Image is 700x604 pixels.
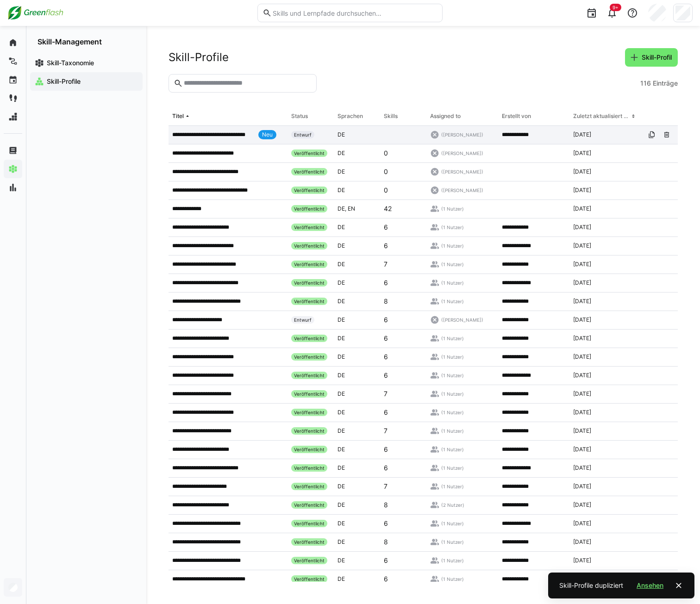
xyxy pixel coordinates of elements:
[573,335,591,342] span: [DATE]
[337,149,345,156] span: de
[441,465,464,471] span: (1 Nutzer)
[337,187,345,193] span: de
[559,581,623,590] div: Skill-Profile dupliziert
[291,501,327,509] span: Veröffentlicht
[502,112,531,120] div: Erstellt von
[337,131,345,138] span: de
[384,352,388,361] p: 6
[169,50,229,64] h2: Skill-Profile
[640,79,651,88] span: 116
[573,224,591,231] span: [DATE]
[291,316,314,324] span: Entwurf
[441,280,464,286] span: (1 Nutzer)
[291,464,327,472] span: Veröffentlicht
[291,205,327,212] span: Veröffentlicht
[441,557,464,564] span: (1 Nutzer)
[384,519,388,528] p: 6
[640,53,673,62] span: Skill-Profil
[441,168,483,175] span: ([PERSON_NAME])
[573,316,591,324] span: [DATE]
[291,131,314,138] span: Entwurf
[337,464,345,471] span: de
[441,335,464,342] span: (1 Nutzer)
[384,408,388,417] p: 6
[384,167,388,176] p: 0
[384,315,388,324] p: 6
[291,261,327,268] span: Veröffentlicht
[384,371,388,380] p: 6
[573,520,591,527] span: [DATE]
[291,298,327,305] span: Veröffentlicht
[337,409,345,416] span: de
[441,131,483,138] span: ([PERSON_NAME])
[573,464,591,472] span: [DATE]
[337,224,345,230] span: de
[337,483,345,490] span: de
[573,205,591,212] span: [DATE]
[291,335,327,342] span: Veröffentlicht
[441,243,464,249] span: (1 Nutzer)
[384,500,388,510] p: 8
[441,317,483,323] span: ([PERSON_NAME])
[262,131,273,138] span: Neu
[337,557,345,564] span: de
[291,187,327,194] span: Veröffentlicht
[337,390,345,397] span: de
[384,556,388,565] p: 6
[384,260,387,269] p: 7
[384,482,387,491] p: 7
[291,353,327,361] span: Veröffentlicht
[441,298,464,305] span: (1 Nutzer)
[384,186,388,195] p: 0
[573,298,591,305] span: [DATE]
[172,112,184,120] div: Titel
[573,538,591,546] span: [DATE]
[441,391,464,397] span: (1 Nutzer)
[573,187,591,194] span: [DATE]
[653,79,678,88] span: Einträge
[573,446,591,453] span: [DATE]
[441,520,464,527] span: (1 Nutzer)
[291,575,327,583] span: Veröffentlicht
[441,354,464,360] span: (1 Nutzer)
[441,150,483,156] span: ([PERSON_NAME])
[573,501,591,509] span: [DATE]
[384,149,388,158] p: 0
[337,575,345,582] span: de
[384,463,388,473] p: 6
[573,427,591,435] span: [DATE]
[573,261,591,268] span: [DATE]
[384,334,388,343] p: 6
[441,224,464,230] span: (1 Nutzer)
[573,353,591,361] span: [DATE]
[291,538,327,546] span: Veröffentlicht
[337,205,348,212] span: de
[337,168,345,175] span: de
[573,483,591,490] span: [DATE]
[291,520,327,527] span: Veröffentlicht
[384,389,387,399] p: 7
[635,581,665,590] span: Ansehen
[337,538,345,545] span: de
[291,224,327,231] span: Veröffentlicht
[384,426,387,436] p: 7
[291,427,327,435] span: Veröffentlicht
[441,261,464,268] span: (1 Nutzer)
[612,5,619,10] span: 9+
[573,168,591,175] span: [DATE]
[573,131,591,138] span: [DATE]
[573,390,591,398] span: [DATE]
[337,279,345,286] span: de
[441,483,464,490] span: (1 Nutzer)
[441,502,464,508] span: (2 Nutzer)
[291,409,327,416] span: Veröffentlicht
[291,242,327,249] span: Veröffentlicht
[573,279,591,286] span: [DATE]
[291,279,327,286] span: Veröffentlicht
[337,353,345,360] span: de
[384,537,388,547] p: 8
[384,204,392,213] p: 42
[348,205,355,212] span: en
[441,372,464,379] span: (1 Nutzer)
[291,390,327,398] span: Veröffentlicht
